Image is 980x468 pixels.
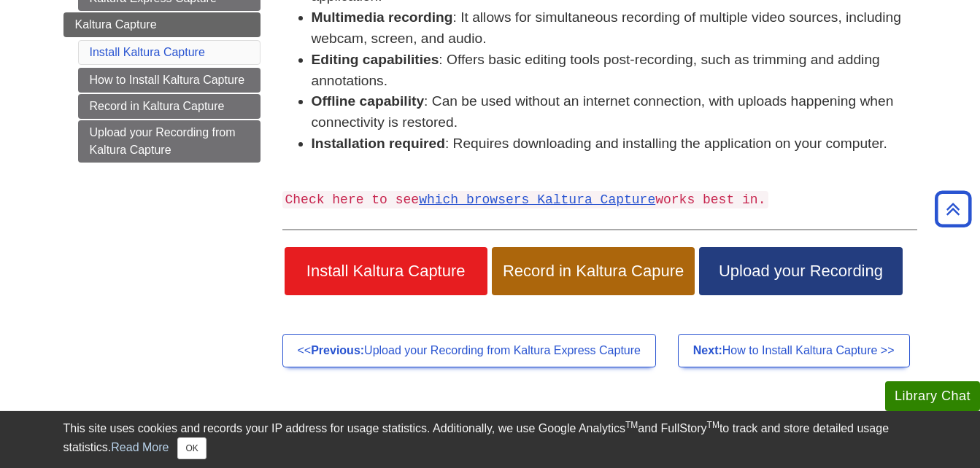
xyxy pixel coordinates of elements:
span: Record in Kaltura Capure [503,262,684,281]
a: Upload your Recording from Kaltura Capture [78,120,261,163]
a: Install Kaltura Capture [90,46,205,58]
code: Check here to see works best in. [282,191,769,208]
a: Record in Kaltura Capure [492,247,695,295]
span: Upload your Recording [710,262,891,281]
a: Back to Top [930,199,976,219]
a: Kaltura Capture [63,12,261,37]
sup: TM [707,420,719,430]
a: Install Kaltura Capture [285,247,487,295]
strong: Installation required [312,136,445,151]
li: : Offers basic editing tools post-recording, such as trimming and adding annotations. [312,50,917,92]
li: : Requires downloading and installing the application on your computer. [312,133,917,155]
button: Library Chat [885,381,980,411]
strong: Previous: [311,344,364,356]
li: : It allows for simultaneous recording of multiple video sources, including webcam, screen, and a... [312,7,917,50]
a: Record in Kaltura Capture [78,94,261,119]
strong: Offline capability [312,93,425,109]
strong: Editing capabilities [312,52,439,67]
a: <<Previous:Upload your Recording from Kaltura Express Capture [282,334,656,367]
strong: Multimedia recording [312,9,453,25]
a: Next:How to Install Kaltura Capture >> [678,334,910,367]
div: This site uses cookies and records your IP address for usage statistics. Additionally, we use Goo... [63,420,917,459]
li: : Can be used without an internet connection, with uploads happening when connectivity is restored. [312,91,917,133]
a: How to Install Kaltura Capture [78,68,261,93]
a: Upload your Recording [699,247,902,295]
sup: TM [625,420,638,430]
span: Kaltura Capture [75,18,157,31]
a: Read More [111,441,169,453]
strong: Next: [693,344,722,356]
a: which browsers Kaltura Capture [419,192,655,207]
button: Close [177,437,206,459]
span: Install Kaltura Capture [296,262,477,281]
